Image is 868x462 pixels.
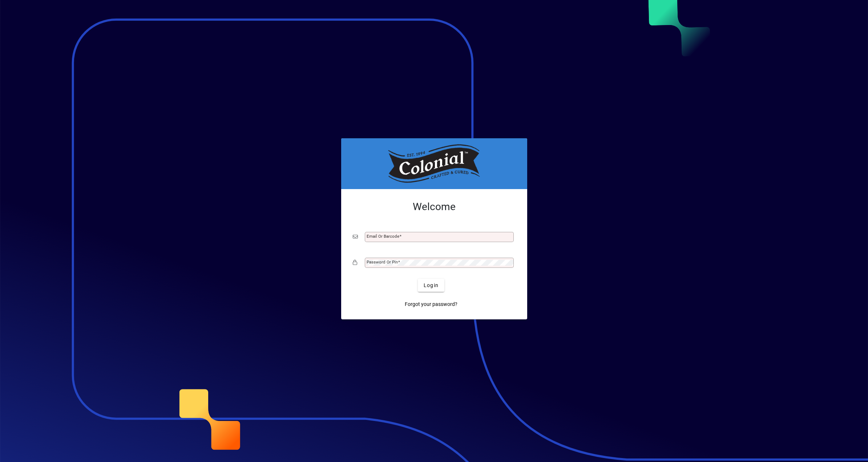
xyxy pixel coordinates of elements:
span: Forgot your password? [405,300,457,308]
a: Forgot your password? [402,298,460,311]
mat-label: Email or Barcode [367,234,399,239]
button: Login [418,279,444,292]
h2: Welcome [353,201,516,213]
mat-label: Password or Pin [367,259,398,265]
span: Login [424,282,439,289]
